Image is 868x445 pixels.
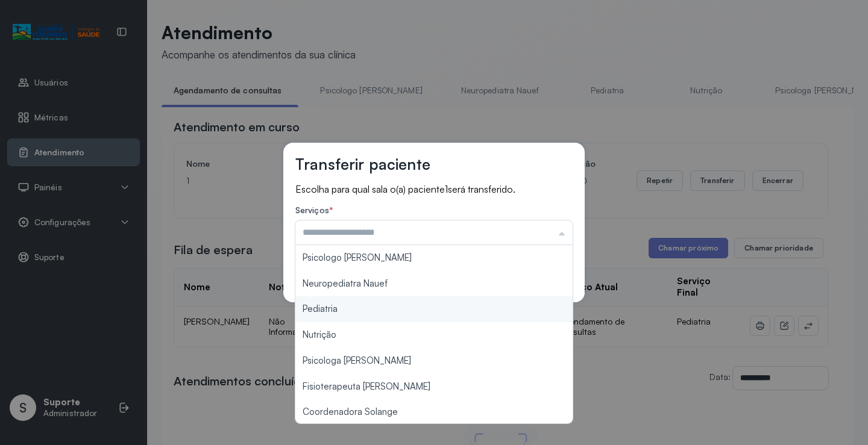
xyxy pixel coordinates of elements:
li: Nutrição [295,322,573,348]
li: Neuropediatra Nauef [295,271,573,297]
span: 1 [445,184,448,195]
li: Psicologa [PERSON_NAME] [295,348,573,374]
p: Escolha para qual sala o(a) paciente será transferido. [295,183,573,196]
li: Psicologo [PERSON_NAME] [295,245,573,271]
h3: Transferir paciente [295,155,430,173]
li: Fisioterapeuta [PERSON_NAME] [295,374,573,400]
span: Serviços [295,205,329,215]
li: Pediatria [295,296,573,322]
li: Coordenadora Solange [295,399,573,425]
